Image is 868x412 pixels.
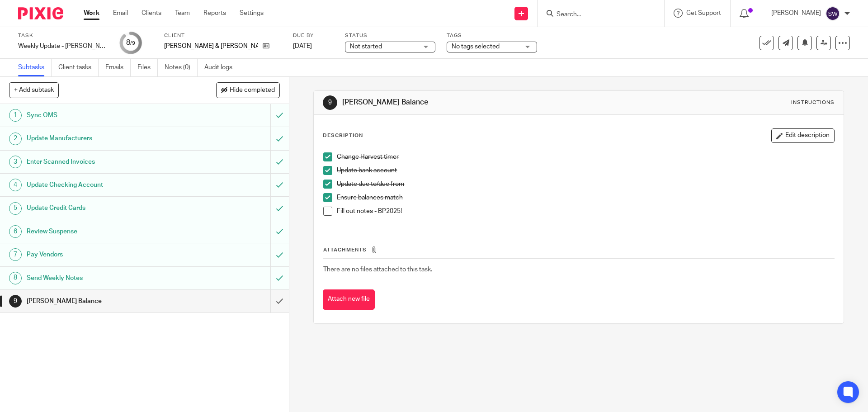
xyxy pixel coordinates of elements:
[9,156,22,168] div: 3
[9,248,22,261] div: 7
[771,9,821,18] p: [PERSON_NAME]
[203,9,226,18] a: Reports
[27,248,183,261] h1: Pay Vendors
[771,128,835,143] button: Edit description
[240,9,264,18] a: Settings
[27,225,183,238] h1: Review Suspense
[113,9,128,18] a: Email
[27,271,183,285] h1: Send Weekly Notes
[216,82,280,98] button: Hide completed
[323,289,375,310] button: Attach new file
[323,266,432,273] span: There are no files attached to this task.
[137,59,158,76] a: Files
[342,98,598,107] h1: [PERSON_NAME] Balance
[18,42,108,51] div: Weekly Update - [PERSON_NAME]
[18,59,52,76] a: Subtasks
[9,272,22,284] div: 8
[293,32,334,39] label: Due by
[27,201,183,215] h1: Update Credit Cards
[58,59,99,76] a: Client tasks
[9,202,22,215] div: 5
[350,43,382,50] span: Not started
[142,9,161,18] a: Clients
[337,180,834,189] p: Update due to/due from
[27,132,183,145] h1: Update Manufacturers
[126,38,135,48] div: 8
[9,225,22,238] div: 6
[337,193,834,202] p: Ensure balances match
[791,99,835,106] div: Instructions
[27,178,183,192] h1: Update Checking Account
[556,11,637,19] input: Search
[323,132,363,139] p: Description
[452,43,500,50] span: No tags selected
[447,32,537,39] label: Tags
[9,179,22,191] div: 4
[164,32,282,39] label: Client
[105,59,131,76] a: Emails
[9,82,59,98] button: + Add subtask
[130,41,135,46] small: /9
[9,109,22,122] div: 1
[164,42,258,51] p: [PERSON_NAME] & [PERSON_NAME]
[18,42,108,51] div: Weekly Update - Browning
[337,207,834,216] p: Fill out notes - BP2025!
[27,109,183,122] h1: Sync OMS
[9,295,22,308] div: 9
[204,59,239,76] a: Audit logs
[323,247,367,252] span: Attachments
[27,294,183,308] h1: [PERSON_NAME] Balance
[84,9,99,18] a: Work
[337,166,834,175] p: Update bank account
[9,133,22,145] div: 2
[293,43,312,49] span: [DATE]
[230,87,275,94] span: Hide completed
[27,155,183,169] h1: Enter Scanned Invoices
[826,6,840,21] img: svg%3E
[345,32,435,39] label: Status
[323,95,337,110] div: 9
[686,10,721,16] span: Get Support
[18,7,63,19] img: Pixie
[175,9,190,18] a: Team
[18,32,108,39] label: Task
[337,152,834,161] p: Change Harvest timer
[165,59,198,76] a: Notes (0)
